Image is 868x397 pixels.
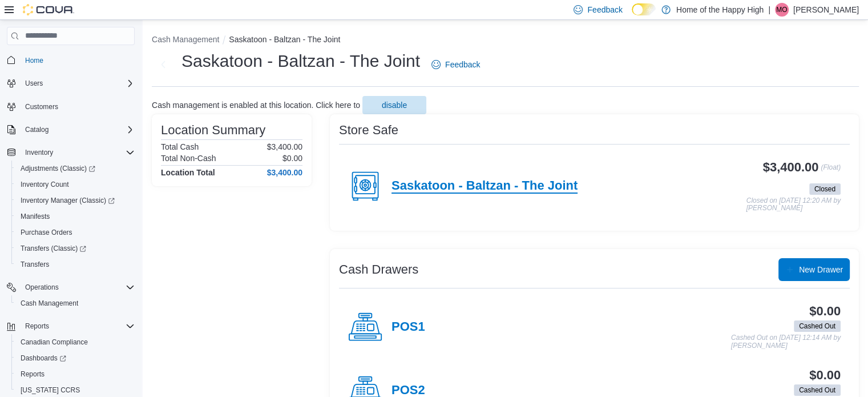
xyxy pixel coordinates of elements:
[152,35,219,44] button: Cash Management
[731,334,841,350] p: Cashed Out on [DATE] 12:14 AM by [PERSON_NAME]
[11,295,139,311] button: Cash Management
[2,122,139,138] button: Catalog
[382,99,407,111] span: disable
[21,123,135,137] span: Catalog
[21,212,50,221] span: Manifests
[427,53,485,76] a: Feedback
[152,101,360,110] p: Cash management is enabled at this location. Click here to
[21,164,95,173] span: Adjustments (Classic)
[11,208,139,224] button: Manifests
[11,161,139,177] a: Adjustments (Classic)
[21,77,135,90] span: Users
[16,194,135,207] span: Inventory Manager (Classic)
[25,283,59,292] span: Operations
[2,75,139,91] button: Users
[16,210,135,223] span: Manifests
[445,59,480,70] span: Feedback
[25,56,43,65] span: Home
[587,4,622,15] span: Feedback
[16,258,135,271] span: Transfers
[2,52,139,69] button: Home
[16,194,119,207] a: Inventory Manager (Classic)
[161,168,215,177] h4: Location Total
[16,296,83,310] a: Cash Management
[809,304,841,318] h3: $0.00
[776,3,787,17] span: MO
[16,383,135,397] span: Washington CCRS
[2,318,139,334] button: Reports
[21,319,135,333] span: Reports
[25,102,58,111] span: Customers
[21,196,115,205] span: Inventory Manager (Classic)
[775,3,789,17] div: Mackail Orth
[21,260,49,269] span: Transfers
[21,100,63,114] a: Customers
[21,146,135,159] span: Inventory
[339,123,398,137] h3: Store Safe
[16,178,135,191] span: Inventory Count
[768,3,770,17] p: |
[2,98,139,115] button: Customers
[11,256,139,272] button: Transfers
[25,322,49,331] span: Reports
[16,242,91,255] a: Transfers (Classic)
[21,370,45,379] span: Reports
[2,145,139,161] button: Inventory
[21,319,54,333] button: Reports
[821,161,841,181] p: (Float)
[267,168,302,177] h4: $3,400.00
[21,386,80,395] span: [US_STATE] CCRS
[152,34,859,47] nav: An example of EuiBreadcrumbs
[16,242,135,255] span: Transfers (Classic)
[778,258,850,281] button: New Drawer
[181,50,420,73] h1: Saskatoon - Baltzan - The Joint
[391,179,578,194] h4: Saskatoon - Baltzan - The Joint
[632,3,656,15] input: Dark Mode
[21,338,88,347] span: Canadian Compliance
[391,320,425,335] h4: POS1
[2,279,139,295] button: Operations
[21,180,69,189] span: Inventory Count
[21,54,48,67] a: Home
[11,350,139,366] a: Dashboards
[23,4,74,15] img: Cova
[21,53,135,67] span: Home
[25,125,49,134] span: Catalog
[632,15,632,16] span: Dark Mode
[229,35,340,44] button: Saskatoon - Baltzan - The Joint
[16,226,77,239] a: Purchase Orders
[11,193,139,208] a: Inventory Manager (Classic)
[21,99,135,114] span: Customers
[799,264,843,275] span: New Drawer
[814,184,835,194] span: Closed
[161,154,216,163] h6: Total Non-Cash
[21,354,66,363] span: Dashboards
[11,224,139,240] button: Purchase Orders
[794,384,841,396] span: Cashed Out
[25,148,53,157] span: Inventory
[339,263,418,276] h3: Cash Drawers
[16,367,49,381] a: Reports
[21,280,135,294] span: Operations
[799,321,835,331] span: Cashed Out
[794,320,841,332] span: Cashed Out
[282,154,302,163] p: $0.00
[809,368,841,382] h3: $0.00
[16,258,54,271] a: Transfers
[21,146,58,159] button: Inventory
[676,3,764,17] p: Home of the Happy High
[16,210,54,223] a: Manifests
[267,142,302,151] p: $3,400.00
[16,335,135,349] span: Canadian Compliance
[21,77,47,90] button: Users
[11,240,139,256] a: Transfers (Classic)
[16,296,135,310] span: Cash Management
[152,53,175,76] button: Next
[793,3,859,17] p: [PERSON_NAME]
[161,123,265,137] h3: Location Summary
[16,162,100,175] a: Adjustments (Classic)
[11,366,139,382] button: Reports
[809,183,841,195] span: Closed
[161,142,199,151] h6: Total Cash
[16,226,135,239] span: Purchase Orders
